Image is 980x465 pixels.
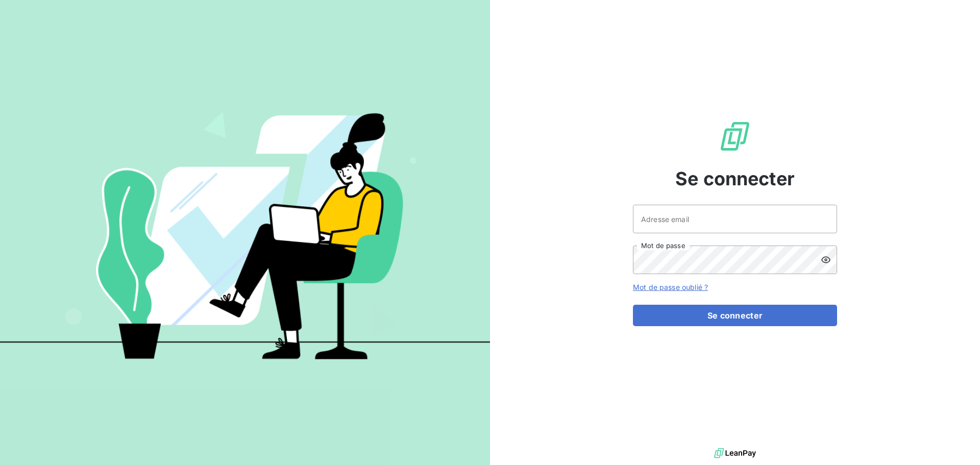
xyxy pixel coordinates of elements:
a: Mot de passe oublié ? [633,283,708,291]
button: Se connecter [633,305,837,326]
span: Se connecter [675,165,795,192]
img: Logo LeanPay [719,120,751,153]
img: logo [714,446,756,461]
input: placeholder [633,205,837,233]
